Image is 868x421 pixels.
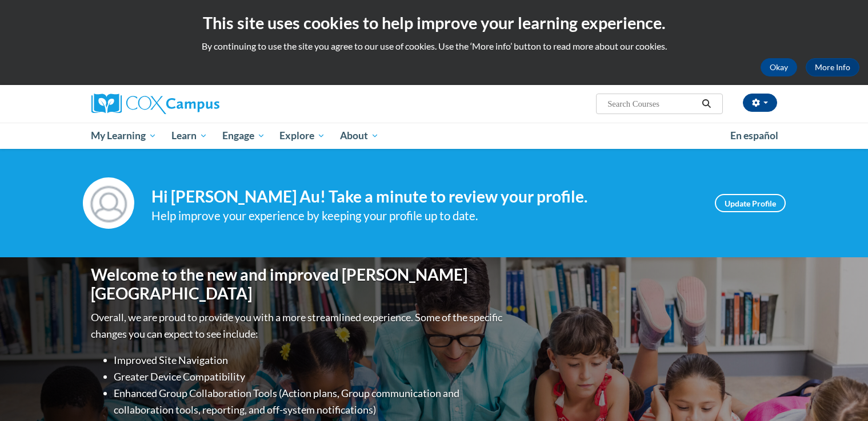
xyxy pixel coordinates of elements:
[730,129,778,141] span: En español
[151,187,698,207] h4: Hi [PERSON_NAME] Au! Take a minute to review your profile.
[723,124,786,148] a: En español
[222,129,265,143] span: Engage
[91,309,506,342] p: Overall, we are proud to provide you with a more streamlined experience. Some of the specific cha...
[279,129,325,143] span: Explore
[91,129,157,143] span: My Learning
[272,123,333,149] a: Explore
[91,265,506,303] h1: Welcome to the new and improved [PERSON_NAME][GEOGRAPHIC_DATA]
[151,207,698,225] div: Help improve your experience by keeping your profile up to date.
[698,97,715,111] button: Search
[743,94,777,112] button: Account Settings
[761,58,797,76] button: Okay
[74,123,794,149] div: Main menu
[91,94,309,114] a: Cox Campus
[9,40,859,52] p: By continuing to use the site you agree to our use of cookies. Use the ‘More info’ button to read...
[340,129,379,143] span: About
[83,177,134,229] img: Profile Image
[9,11,859,34] h2: This site uses cookies to help improve your learning experience.
[171,129,207,143] span: Learn
[715,194,786,212] a: Update Profile
[333,123,386,149] a: About
[606,97,698,111] input: Search Courses
[84,123,165,149] a: My Learning
[164,123,215,149] a: Learn
[215,123,273,149] a: Engage
[806,58,859,76] a: More Info
[91,94,219,114] img: Cox Campus
[114,352,506,369] li: Improved Site Navigation
[114,369,506,385] li: Greater Device Compatibility
[114,385,506,418] li: Enhanced Group Collaboration Tools (Action plans, Group communication and collaboration tools, re...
